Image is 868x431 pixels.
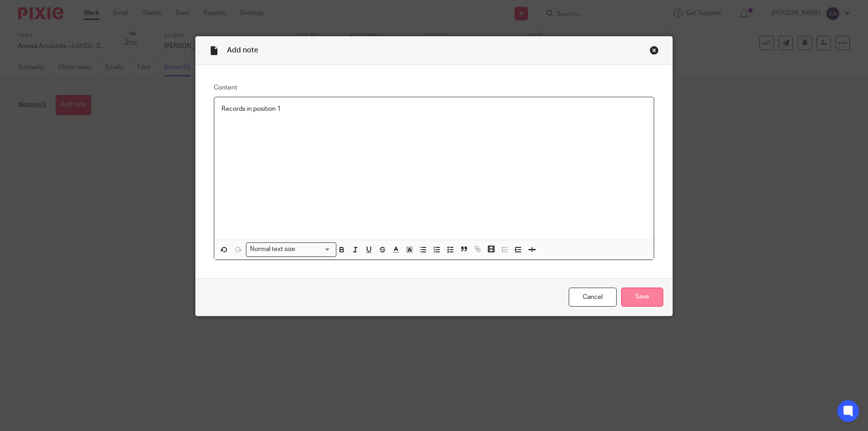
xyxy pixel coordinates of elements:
[227,47,258,54] span: Add note
[569,288,617,307] a: Cancel
[298,245,331,254] input: Search for option
[248,245,297,254] span: Normal text size
[650,46,659,55] div: Close this dialog window
[214,83,654,92] label: Content
[621,288,663,307] input: Save
[222,104,646,114] p: Records in position 1
[246,242,336,256] div: Search for option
